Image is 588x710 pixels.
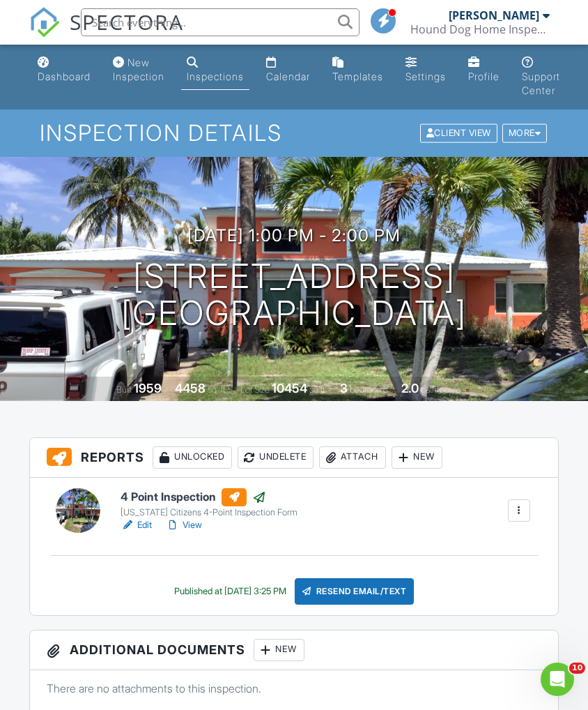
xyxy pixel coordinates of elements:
a: Templates [327,50,389,90]
span: Built [116,384,132,395]
h6: 4 Point Inspection [121,488,297,506]
span: sq.ft. [309,384,327,395]
a: Calendar [261,50,316,90]
p: There are no attachments to this inspection. [47,681,541,696]
a: SPECTORA [29,19,184,48]
iframe: Intercom live chat [541,663,574,696]
div: 3 [340,381,348,395]
a: Support Center [516,50,566,104]
h3: Additional Documents [30,630,558,670]
div: [PERSON_NAME] [449,8,539,22]
span: sq. ft. [208,384,227,395]
h1: Inspection Details [40,121,549,145]
h3: Reports [30,438,558,478]
div: Undelete [238,446,314,469]
div: Unlocked [153,446,232,469]
div: Profile [468,70,500,82]
div: 10454 [272,381,307,395]
a: New Inspection [107,50,170,90]
a: Dashboard [32,50,96,90]
div: Support Center [522,70,560,96]
a: Profile [463,50,505,90]
div: More [502,124,548,143]
a: View [166,518,202,532]
a: 4 Point Inspection [US_STATE] Citizens 4-Point Inspection Form [121,488,297,519]
div: Inspections [187,70,244,82]
div: Settings [405,70,446,82]
div: Templates [332,70,383,82]
div: 4458 [175,381,206,395]
input: Search everything... [81,8,359,36]
div: Calendar [266,70,310,82]
div: Client View [420,124,497,143]
img: The Best Home Inspection Software - Spectora [29,7,60,38]
a: Settings [400,50,451,90]
div: 2.0 [401,381,419,395]
a: Edit [121,518,152,532]
div: New [254,639,304,661]
div: [US_STATE] Citizens 4-Point Inspection Form [121,507,297,518]
span: bedrooms [350,384,388,395]
div: Published at [DATE] 3:25 PM [174,586,286,597]
div: Hound Dog Home Inspections [410,22,550,36]
h1: [STREET_ADDRESS] [GEOGRAPHIC_DATA] [121,258,467,332]
div: Dashboard [38,70,91,82]
span: 10 [569,663,585,674]
div: Resend Email/Text [295,578,415,605]
span: bathrooms [421,384,461,395]
span: Lot Size [240,384,270,395]
div: Attach [319,446,386,469]
div: New [392,446,442,469]
h3: [DATE] 1:00 pm - 2:00 pm [187,226,401,245]
a: Client View [419,127,501,137]
div: New Inspection [113,56,164,82]
a: Inspections [181,50,249,90]
div: 1959 [134,381,162,395]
